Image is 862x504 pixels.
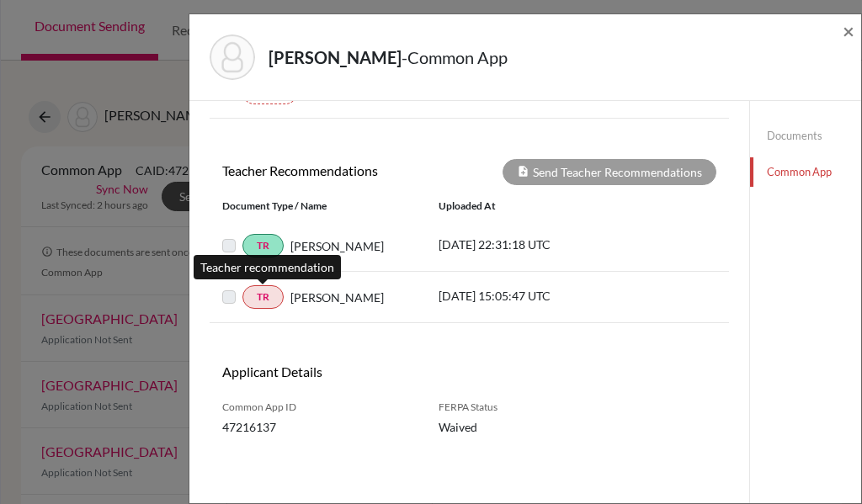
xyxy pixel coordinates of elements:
[290,237,384,255] span: [PERSON_NAME]
[843,21,854,41] button: Close
[242,234,284,257] a: TR
[439,400,543,415] span: FERPA Status
[426,199,599,214] div: Uploaded at
[750,121,861,151] a: Documents
[503,159,716,185] div: Send Teacher Recommendations
[210,199,426,214] div: Document Type / Name
[750,157,861,187] a: Common App
[222,400,413,415] span: Common App ID
[439,287,587,305] p: [DATE] 15:05:47 UTC
[402,47,508,67] span: - Common App
[194,255,341,279] div: Teacher recommendation
[290,289,384,306] span: [PERSON_NAME]
[843,19,854,43] span: ×
[269,47,402,67] strong: [PERSON_NAME]
[242,285,284,309] a: TR
[222,418,413,436] span: 47216137
[439,236,587,253] p: [DATE] 22:31:18 UTC
[439,418,543,436] span: Waived
[222,363,457,379] h6: Applicant Details
[210,162,470,178] h6: Teacher Recommendations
